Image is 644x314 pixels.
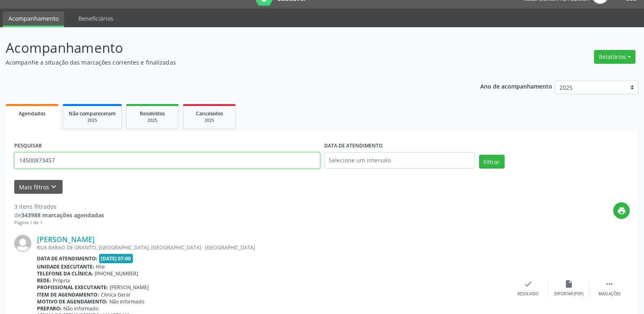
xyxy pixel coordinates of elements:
[324,140,383,152] label: DATA DE ATENDIMENTO
[479,155,505,169] button: Filtrar
[14,202,104,211] div: 3 itens filtrados
[605,279,614,288] i: 
[6,38,449,58] p: Acompanhamento
[37,263,94,270] b: Unidade executante:
[518,291,538,297] div: Resolvido
[14,180,63,194] button: Mais filtroskeyboard_arrow_down
[196,110,223,117] span: Cancelados
[69,110,116,117] span: Não compareceram
[63,305,98,312] span: Não informado
[49,182,58,191] i: keyboard_arrow_down
[6,58,449,67] p: Acompanhe a situação das marcações correntes e finalizadas
[37,298,108,305] b: Motivo de agendamento:
[37,277,51,284] b: Rede:
[140,110,165,117] span: Resolvidos
[480,81,552,91] p: Ano de acompanhamento
[14,140,42,152] label: PESQUISAR
[598,291,620,297] div: Mais ações
[37,284,108,291] b: Profissional executante:
[14,235,31,252] img: img
[3,11,64,27] a: Acompanhamento
[132,117,173,123] div: 2025
[95,270,138,277] span: [PHONE_NUMBER]
[524,279,533,288] i: check
[37,244,508,251] div: RUA BARAO DE GRANITO, [GEOGRAPHIC_DATA], [GEOGRAPHIC_DATA] - [GEOGRAPHIC_DATA]
[14,211,104,219] div: de
[594,50,635,64] button: Relatórios
[109,298,144,305] span: Não informado
[96,263,105,270] span: Hse
[73,11,119,26] a: Beneficiários
[14,152,320,169] input: Nome, código do beneficiário ou CPF
[324,152,475,169] input: Selecione um intervalo
[21,211,104,219] strong: 343988 marcações agendadas
[53,277,70,284] span: Própria
[554,291,583,297] div: Exportar (PDF)
[37,270,93,277] b: Telefone da clínica:
[99,254,133,263] span: [DATE] 07:00
[617,206,626,215] i: print
[37,291,99,298] b: Item de agendamento:
[564,279,573,288] i: insert_drive_file
[101,291,130,298] span: Clinica Geral
[37,255,98,262] b: Data de atendimento:
[37,305,62,312] b: Preparo:
[37,235,95,244] a: [PERSON_NAME]
[189,117,230,123] div: 2025
[613,202,630,219] button: print
[19,110,46,117] span: Agendados
[14,219,104,226] div: Página 1 de 1
[69,117,116,123] div: 2025
[110,284,149,291] span: [PERSON_NAME]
